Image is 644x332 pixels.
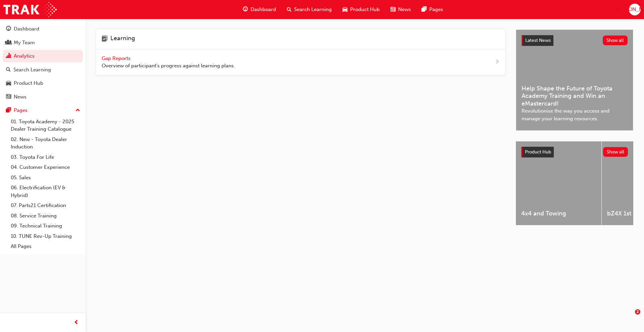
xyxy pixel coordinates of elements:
[516,141,601,225] a: 4x4 and Towing
[3,64,83,76] a: Search Learning
[287,5,291,14] span: search-icon
[516,29,633,131] a: Latest NewsShow allHelp Shape the Future of Toyota Academy Training and Win an eMastercard!Revolu...
[102,55,132,61] span: Gap Reports
[521,210,596,217] span: 4x4 and Towing
[422,5,427,14] span: pages-icon
[522,35,628,46] a: Latest NewsShow all
[6,108,11,114] span: pages-icon
[8,152,83,162] a: 03. Toyota For Life
[8,241,83,252] a: All Pages
[14,79,43,87] div: Product Hub
[8,134,83,152] a: 02. New - Toyota Dealer Induction
[350,6,380,13] span: Product Hub
[6,67,11,73] span: search-icon
[337,3,385,16] a: car-iconProduct Hub
[74,319,79,327] span: prev-icon
[525,149,551,155] span: Product Hub
[621,309,637,325] iframe: Intercom live chat
[294,6,332,13] span: Search Learning
[635,309,640,315] span: 2
[6,40,11,46] span: people-icon
[522,85,628,108] span: Help Shape the Future of Toyota Academy Training and Win an eMastercard!
[110,35,135,44] h4: Learning
[75,106,80,115] span: up-icon
[385,3,416,16] a: news-iconNews
[14,93,26,101] div: News
[96,49,505,75] a: Gap Reports Overview of participant's progress against learning plans.next-icon
[251,6,276,13] span: Dashboard
[3,104,83,117] button: Pages
[8,162,83,173] a: 04. Customer Experience
[6,94,11,100] span: news-icon
[342,5,347,14] span: car-icon
[521,147,628,157] a: Product HubShow all
[603,147,628,157] button: Show all
[429,6,443,13] span: Pages
[398,6,411,13] span: News
[522,107,628,122] span: Revolutionise the way you access and manage your learning resources.
[3,21,83,104] button: DashboardMy TeamAnalyticsSearch LearningProduct HubNews
[8,231,83,242] a: 10. TUNE Rev-Up Training
[281,3,337,16] a: search-iconSearch Learning
[14,39,35,47] div: My Team
[8,221,83,231] a: 09. Technical Training
[3,50,83,62] a: Analytics
[8,173,83,183] a: 05. Sales
[6,26,11,32] span: guage-icon
[14,25,39,33] div: Dashboard
[3,77,83,89] a: Product Hub
[390,5,395,14] span: news-icon
[6,53,11,59] span: chart-icon
[6,80,11,86] span: car-icon
[3,37,83,49] a: My Team
[8,117,83,134] a: 01. Toyota Academy - 2025 Dealer Training Catalogue
[14,107,28,114] div: Pages
[629,4,641,15] button: [PERSON_NAME]
[102,62,235,70] span: Overview of participant's progress against learning plans.
[13,66,51,74] div: Search Learning
[525,38,551,43] span: Latest News
[495,58,500,66] span: next-icon
[102,35,108,44] span: learning-icon
[416,3,448,16] a: pages-iconPages
[8,211,83,221] a: 08. Service Training
[237,3,281,16] a: guage-iconDashboard
[3,91,83,103] a: News
[603,36,628,45] button: Show all
[8,183,83,200] a: 06. Electrification (EV & Hybrid)
[8,200,83,211] a: 07. Parts21 Certification
[3,2,57,17] img: Trak
[243,5,248,14] span: guage-icon
[3,23,83,35] a: Dashboard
